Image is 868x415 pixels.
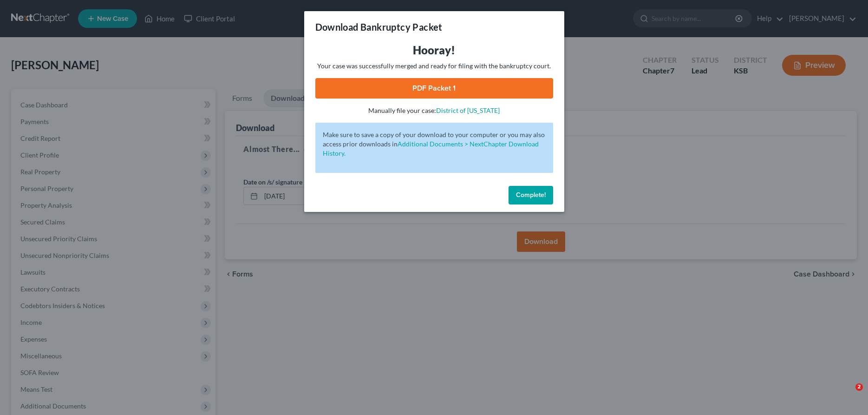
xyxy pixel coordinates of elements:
[315,43,553,58] h3: Hooray!
[836,383,859,406] iframe: Intercom live chat
[315,106,553,115] p: Manually file your case:
[315,78,553,99] a: PDF Packet 1
[516,191,546,199] span: Complete!
[315,20,443,33] h3: Download Bankruptcy Packet
[509,186,553,204] button: Complete!
[315,61,553,71] p: Your case was successfully merged and ready for filing with the bankruptcy court.
[436,106,500,114] a: District of [US_STATE]
[323,130,546,158] p: Make sure to save a copy of your download to your computer or you may also access prior downloads in
[323,140,539,157] a: Additional Documents > NextChapter Download History.
[855,383,863,391] span: 2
